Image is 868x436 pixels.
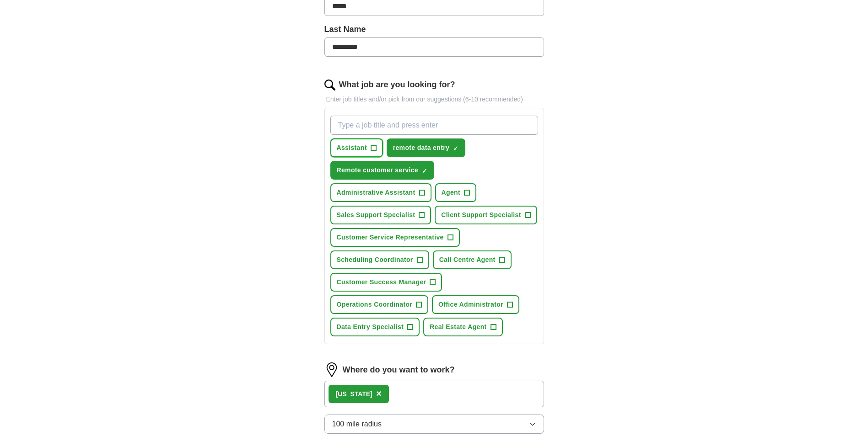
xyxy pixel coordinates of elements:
button: Agent [435,183,476,202]
button: Operations Coordinator [330,295,429,314]
span: Scheduling Coordinator [337,255,413,265]
button: Client Support Specialist [435,206,537,224]
button: Customer Success Manager [330,273,442,292]
input: Type a job title and press enter [330,116,538,135]
button: Assistant [330,138,383,157]
p: Enter job titles and/or pick from our suggestions (6-10 recommended) [324,95,544,104]
div: [US_STATE] [336,389,372,399]
button: Data Entry Specialist [330,318,420,336]
button: Remote customer service✓ [330,161,434,180]
span: ✓ [453,145,458,152]
span: Remote customer service [337,165,418,175]
span: Real Estate Agent [430,322,486,332]
button: Sales Support Specialist [330,206,431,224]
span: Administrative Assistant [337,188,415,197]
span: 100 mile radius [332,419,382,430]
span: Client Support Specialist [441,210,521,220]
span: Agent [442,188,460,197]
button: Administrative Assistant [330,183,431,202]
span: Customer Success Manager [337,277,426,287]
button: Call Centre Agent [433,250,512,269]
button: Real Estate Agent [423,318,502,336]
label: Last Name [324,23,544,36]
label: Where do you want to work? [343,364,455,376]
span: Customer Service Representative [337,233,444,242]
span: Office Administrator [438,300,503,309]
button: Office Administrator [432,295,519,314]
span: Sales Support Specialist [337,210,415,220]
button: Customer Service Representative [330,228,460,247]
img: search.png [324,80,335,90]
span: Operations Coordinator [337,300,413,309]
button: 100 mile radius [324,415,544,434]
button: remote data entry✓ [387,138,465,157]
label: What job are you looking for? [339,79,455,91]
span: Call Centre Agent [439,255,496,265]
button: × [376,387,382,401]
button: Scheduling Coordinator [330,250,429,269]
span: Data Entry Specialist [337,322,404,332]
img: location.png [324,362,339,377]
span: Assistant [337,143,367,153]
span: ✓ [422,167,427,175]
span: × [376,388,382,399]
span: remote data entry [393,143,449,153]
